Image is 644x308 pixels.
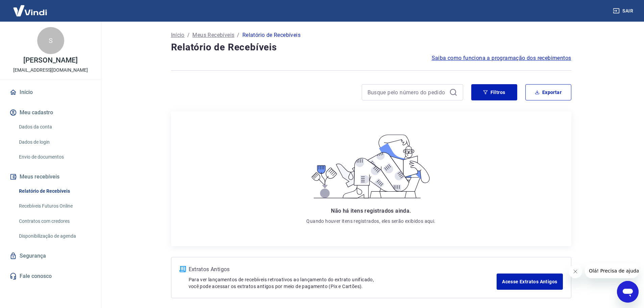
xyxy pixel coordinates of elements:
[237,31,239,39] p: /
[497,274,563,290] a: Acesse Extratos Antigos
[23,57,77,64] p: [PERSON_NAME]
[16,150,93,164] a: Envio de documentos
[16,229,93,243] a: Disponibilização de agenda
[16,120,93,134] a: Dados da conta
[612,5,636,17] button: Sair
[525,84,571,100] button: Exportar
[331,208,411,214] span: Não há itens registrados ainda.
[8,169,93,184] button: Meus recebíveis
[16,184,93,198] a: Relatório de Recebíveis
[306,218,435,224] p: Quando houver itens registrados, eles serão exibidos aqui.
[171,31,185,39] a: Início
[432,54,571,62] a: Saiba como funciona a programação dos recebimentos
[187,31,190,39] p: /
[8,269,93,284] a: Fale conosco
[13,67,88,74] p: [EMAIL_ADDRESS][DOMAIN_NAME]
[189,265,497,274] p: Extratos Antigos
[16,199,93,213] a: Recebíveis Futuros Online
[16,135,93,149] a: Dados de login
[171,41,571,54] h4: Relatório de Recebíveis
[585,263,639,278] iframe: Mensagem da empresa
[617,281,639,303] iframe: Botão para abrir a janela de mensagens
[569,265,582,278] iframe: Fechar mensagem
[471,84,517,100] button: Filtros
[367,87,447,97] input: Busque pelo número do pedido
[189,276,497,290] p: Para ver lançamentos de recebíveis retroativos ao lançamento do extrato unificado, você pode aces...
[8,0,52,21] img: Vindi
[8,105,93,120] button: Meu cadastro
[180,266,186,272] img: ícone
[16,214,93,228] a: Contratos com credores
[37,27,64,54] div: S
[4,5,57,10] span: Olá! Precisa de ajuda?
[192,31,234,39] a: Meus Recebíveis
[8,248,93,263] a: Segurança
[242,31,301,39] p: Relatório de Recebíveis
[8,85,93,100] a: Início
